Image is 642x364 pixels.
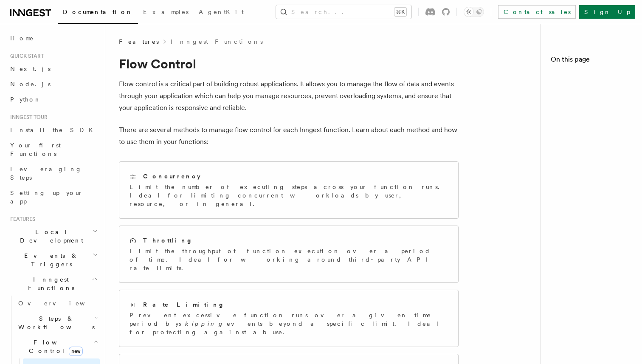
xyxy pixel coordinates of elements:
[15,335,100,358] button: Flow Controlnew
[10,142,61,157] span: Your first Functions
[15,314,95,331] span: Steps & Workflows
[143,300,225,309] h2: Rate Limiting
[7,216,35,223] span: Features
[130,247,448,272] p: Limit the throughput of function execution over a period of time. Ideal for working around third-...
[7,275,92,292] span: Inngest Functions
[579,5,635,19] a: Sign Up
[7,76,100,92] a: Node.js
[7,185,100,209] a: Setting up your app
[10,189,83,205] span: Setting up your app
[7,92,100,107] a: Python
[498,5,576,19] a: Contact sales
[7,161,100,185] a: Leveraging Steps
[143,236,193,245] h2: Throttling
[15,311,100,335] button: Steps & Workflows
[7,61,100,76] a: Next.js
[194,3,249,23] a: AgentKit
[464,7,484,17] button: Toggle dark mode
[199,8,244,15] span: AgentKit
[119,37,159,46] span: Features
[119,124,459,148] p: There are several methods to manage flow control for each Inngest function. Learn about each meth...
[119,56,459,71] h1: Flow Control
[10,127,98,133] span: Install the SDK
[7,138,100,161] a: Your first Functions
[179,320,227,327] em: skipping
[7,272,100,296] button: Inngest Functions
[7,251,93,268] span: Events & Triggers
[551,54,632,68] h4: On this page
[10,166,82,181] span: Leveraging Steps
[7,228,93,245] span: Local Development
[119,226,459,283] a: ThrottlingLimit the throughput of function execution over a period of time. Ideal for working aro...
[119,78,459,114] p: Flow control is a critical part of building robust applications. It allows you to manage the flow...
[7,114,48,121] span: Inngest tour
[15,338,93,355] span: Flow Control
[119,290,459,347] a: Rate LimitingPrevent excessive function runs over a given time period byskippingevents beyond a s...
[143,8,189,15] span: Examples
[10,96,41,103] span: Python
[171,37,263,46] a: Inngest Functions
[138,3,194,23] a: Examples
[15,296,100,311] a: Overview
[7,53,44,59] span: Quick start
[276,5,411,19] button: Search...⌘K
[130,183,448,208] p: Limit the number of executing steps across your function runs. Ideal for limiting concurrent work...
[7,31,100,46] a: Home
[394,8,406,16] kbd: ⌘K
[58,3,138,24] a: Documentation
[63,8,133,15] span: Documentation
[10,65,51,72] span: Next.js
[7,224,100,248] button: Local Development
[119,161,459,219] a: ConcurrencyLimit the number of executing steps across your function runs. Ideal for limiting conc...
[10,34,34,42] span: Home
[10,81,51,87] span: Node.js
[18,300,106,307] span: Overview
[7,248,100,272] button: Events & Triggers
[7,122,100,138] a: Install the SDK
[69,347,83,356] span: new
[143,172,200,181] h2: Concurrency
[130,311,448,336] p: Prevent excessive function runs over a given time period by events beyond a specific limit. Ideal...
